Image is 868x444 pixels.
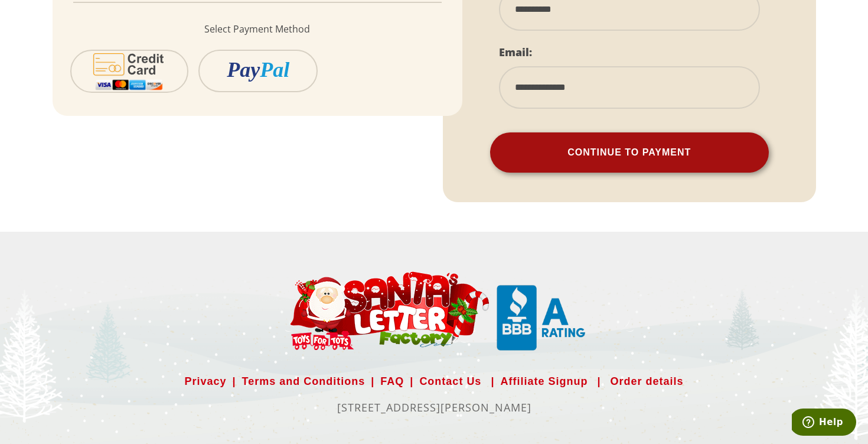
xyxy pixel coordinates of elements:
[419,372,481,391] a: Contact Us
[73,21,442,38] p: Select Payment Method
[365,372,380,391] span: |
[500,372,588,391] a: Affiliate Signup
[490,132,769,173] button: Continue To Payment
[184,372,226,391] a: Privacy
[227,372,242,391] span: |
[610,372,683,391] a: Order details
[283,270,494,351] img: Santa Letter Small Logo
[380,372,404,391] a: FAQ
[260,58,289,82] i: Pal
[227,58,260,82] i: Pay
[86,51,172,92] img: cc-icon-2.svg
[485,372,500,391] span: |
[404,372,419,391] span: |
[499,45,532,59] label: Email:
[591,372,606,391] span: |
[198,50,318,92] button: PayPal
[497,285,585,350] img: Santa Letter Small Logo
[242,372,366,391] a: Terms and Conditions
[792,409,856,438] iframe: Opens a widget where you can find more information
[53,398,815,417] p: [STREET_ADDRESS][PERSON_NAME]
